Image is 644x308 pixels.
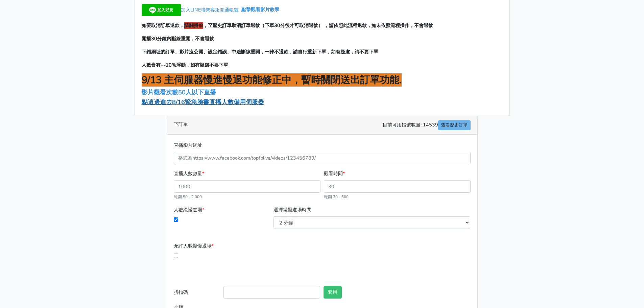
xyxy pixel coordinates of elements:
a: 加入LINE聯繫客服開通帳號 [142,6,241,13]
a: 影片觀看次數 [142,88,178,96]
small: 範圍 50 - 2,000 [174,194,202,199]
label: 直播人數數量 [174,170,204,177]
span: 人數會有+-10%浮動，如有疑慮不要下單 [142,62,228,68]
label: 選擇緩慢進場時間 [273,206,311,214]
a: 50人以下直播 [178,88,218,96]
a: 點擊觀看影片教學 [241,6,279,13]
span: 如要取消訂單退款， [142,22,184,29]
span: 目前可用帳號數量: 14539 [383,120,471,130]
span: 50人以下直播 [178,88,216,96]
span: 加入LINE聯繫客服開通帳號 [181,6,239,13]
input: 30 [324,180,471,193]
small: 範圍 30 - 600 [324,194,349,199]
label: 折扣碼 [172,286,222,301]
img: 加入好友 [142,4,181,16]
div: 下訂單 [167,116,477,135]
a: 點這邊進去8/16緊急臉書直播人數備用伺服器 [142,98,264,106]
span: 開播30分鐘內斷線重開，不會退款 [142,35,214,42]
span: 請關播前 [184,22,203,29]
button: 套用 [324,286,342,299]
a: 查看歷史訂單 [438,120,471,130]
span: 9/13 主伺服器慢進慢退功能修正中，暫時關閉送出訂單功能. [142,73,402,87]
label: 觀看時間 [324,170,345,177]
input: 1000 [174,180,320,193]
span: 下錯網址的訂單、影片沒公開、設定錯誤、中途斷線重開，一律不退款，請自行重新下單，如有疑慮，請不要下單 [142,48,378,55]
label: 直播影片網址 [174,141,202,149]
label: 人數緩慢進場 [174,206,204,214]
span: ，至歷史訂單取消訂單退款（下單30分後才可取消退款） ，請依照此流程退款，如未依照流程操作，不會退款 [203,22,433,29]
label: 允許人數慢慢退場 [174,242,214,250]
input: 格式為https://www.facebook.com/topfblive/videos/123456789/ [174,152,471,164]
